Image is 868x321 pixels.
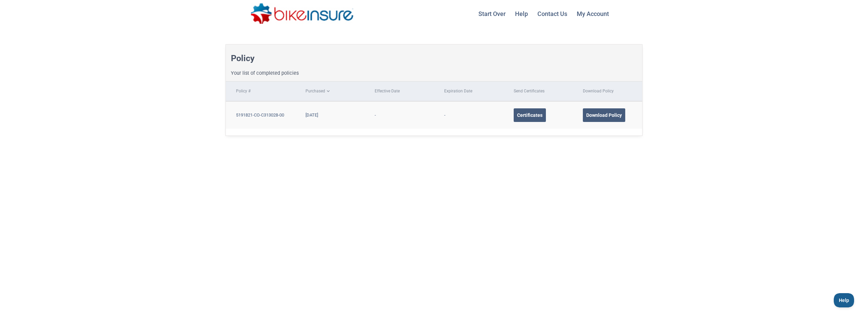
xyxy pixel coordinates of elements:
th: Effective Date [364,82,434,102]
td: - [434,102,504,129]
td: 5191821-CO-C313028-00 [226,102,295,129]
iframe: Toggle Customer Support [834,293,854,307]
div: Certificates [514,108,546,122]
th: Policy # [226,82,295,102]
div: Download Policy [583,108,625,122]
th: Expiration Date [434,82,504,102]
td: - [364,102,434,129]
th: Purchased [295,82,365,102]
td: [DATE] [295,102,365,129]
h1: Policy [231,54,255,63]
th: Send Certificates [504,82,573,102]
p: Your list of completed policies [231,69,299,78]
a: Start Over [474,5,510,22]
a: Contact Us [533,5,571,22]
img: bikeinsure logo [251,3,353,24]
th: Download Policy [573,82,642,102]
